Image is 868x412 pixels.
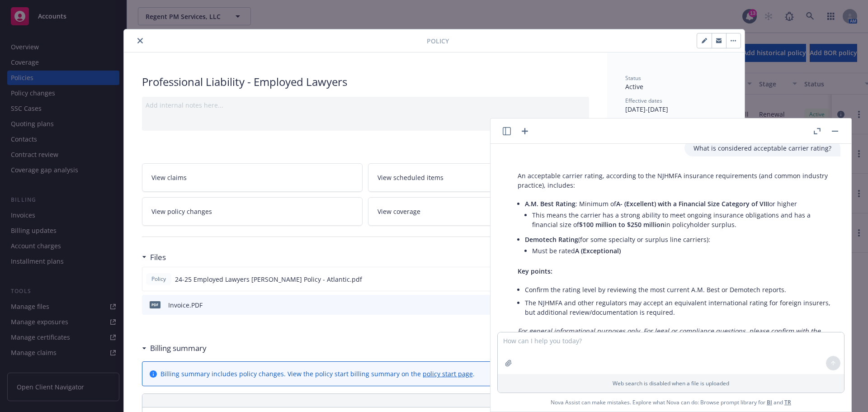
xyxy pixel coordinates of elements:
div: Files [142,251,166,263]
span: View coverage [377,207,420,216]
a: View policy changes [142,197,363,226]
li: Confirm the rating level by reviewing the most current A.M. Best or Demotech reports. [525,283,831,296]
div: Add internal notes here... [146,100,585,110]
span: Nova Assist can make mistakes. Explore what Nova can do: Browse prompt library for and [551,393,791,412]
li: The NJHMFA and other regulators may accept an equivalent international rating for foreign insurer... [525,296,831,319]
div: Professional Liability - Employed Lawyers [142,74,589,90]
span: Demotech Rating [525,235,578,244]
span: $100 million to $250 million [579,220,665,229]
span: Policy [150,275,168,283]
a: View coverage [368,197,589,226]
p: An acceptable carrier rating, according to the NJHMFA insurance requirements (and common industry... [518,171,831,190]
p: Web search is disabled when a file is uploaded [503,379,839,387]
li: This means the carrier has a strong ability to meet ongoing insurance obligations and has a finan... [532,208,831,231]
a: policy start page [423,369,473,378]
span: View scheduled items [377,173,443,182]
span: A (Exceptional) [575,246,621,255]
span: Status [625,74,641,82]
span: Effective dates [625,97,662,104]
span: A- (Excellent) with a Financial Size Category of VIII [616,199,769,208]
p: What is considered acceptable carrier rating? [693,143,831,153]
p: (for some specialty or surplus line carriers): [525,235,831,244]
a: View scheduled items [368,163,589,192]
span: PDF [150,301,160,308]
span: 24-25 Employed Lawyers [PERSON_NAME] Policy - Atlantic.pdf [175,275,362,284]
div: Billing summary [142,342,207,354]
span: View claims [151,173,187,182]
h3: Billing summary [150,342,207,354]
a: TR [784,398,791,406]
h3: Files [150,251,166,263]
li: Must be rated [532,244,831,257]
a: BI [767,398,772,406]
button: close [135,35,146,46]
span: A.M. Best Rating [525,199,576,208]
span: Key points: [518,267,552,275]
span: Active [625,82,643,91]
div: Billing summary includes policy changes. View the policy start billing summary on the . [160,369,475,379]
div: Invoice.PDF [168,300,203,310]
a: View claims [142,163,363,192]
span: Policy [427,36,449,46]
span: View policy changes [151,207,212,216]
p: : Minimum of or higher [525,199,831,208]
div: [DATE] - [DATE] [625,97,726,114]
em: For general informational purposes only. For legal or compliance questions, please confirm with t... [518,327,821,345]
